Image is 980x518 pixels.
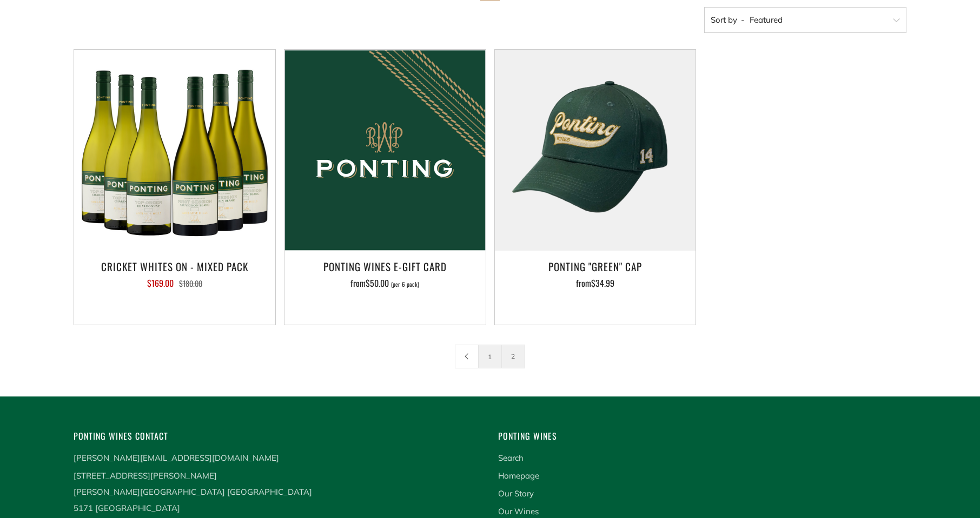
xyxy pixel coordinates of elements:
p: [STREET_ADDRESS][PERSON_NAME] [PERSON_NAME][GEOGRAPHIC_DATA] [GEOGRAPHIC_DATA] 5171 [GEOGRAPHIC_D... [74,468,482,516]
span: (per 6 pack) [391,281,419,287]
span: $34.99 [591,277,614,290]
h4: Ponting Wines Contact [74,429,482,443]
span: $180.00 [179,278,202,289]
span: from [576,277,614,290]
a: CRICKET WHITES ON - MIXED PACK $169.00 $180.00 [74,257,275,311]
h3: Ponting Wines e-Gift Card [290,257,480,275]
a: [PERSON_NAME][EMAIL_ADDRESS][DOMAIN_NAME] [74,453,279,463]
a: 1 [479,345,501,368]
h4: Ponting Wines [498,429,906,443]
h3: Ponting "Green" Cap [500,257,691,275]
a: Ponting "Green" Cap from$34.99 [495,257,696,311]
span: $50.00 [366,277,389,290]
a: Search [498,453,524,463]
span: 2 [501,345,525,368]
h3: CRICKET WHITES ON - MIXED PACK [80,257,270,275]
span: $169.00 [147,277,174,290]
a: Ponting Wines e-Gift Card from$50.00 (per 6 pack) [284,257,486,311]
a: Our Wines [498,506,539,516]
a: Our Story [498,488,534,499]
a: Homepage [498,470,539,481]
span: from [350,277,419,290]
